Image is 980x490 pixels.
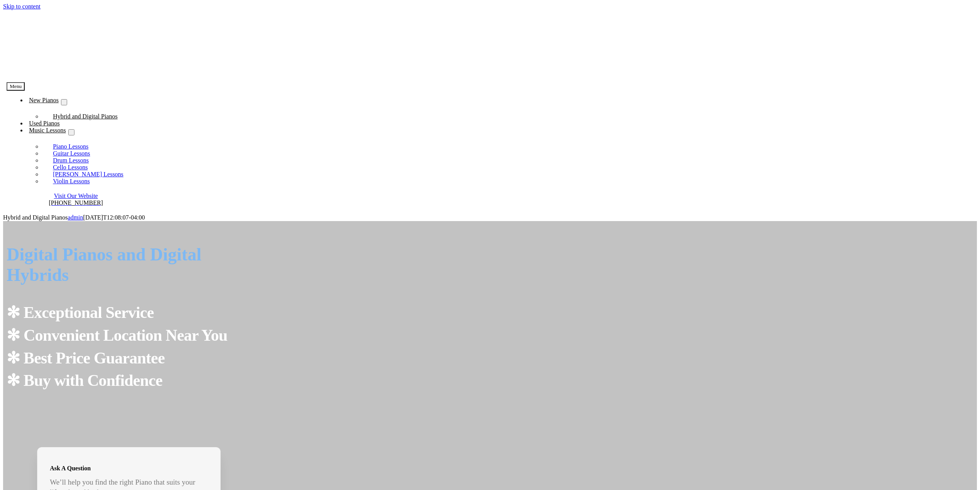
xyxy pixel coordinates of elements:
[7,244,261,285] h1: Digital Pianos and Digital Hybrids
[54,193,98,199] a: Visit Our Website
[42,145,101,162] a: Guitar Lessons
[53,164,88,171] span: Cello Lessons
[42,172,100,190] a: Violin Lessons
[42,159,98,176] a: Cello Lessons
[3,214,68,221] span: Hybrid and Digital Pianos
[10,83,22,89] span: Menu
[42,138,99,155] a: Piano Lessons
[27,95,61,106] a: New Pianos
[42,108,128,125] a: Hybrid and Digital Pianos
[61,99,67,105] button: Open submenu of New Pianos
[50,464,208,473] h4: Ask A Question
[53,113,118,120] span: Hybrid and Digital Pianos
[53,178,90,184] span: Violin Lessons
[7,82,25,91] button: Menu
[29,120,60,127] span: Used Pianos
[42,152,100,169] a: Drum Lessons
[29,127,66,133] span: Music Lessons
[53,157,89,164] span: Drum Lessons
[49,199,103,206] a: [PHONE_NUMBER]
[29,97,59,103] span: New Pianos
[42,166,134,183] a: [PERSON_NAME] Lessons
[7,304,227,344] strong: ✻ Exceptional Service ✻ Convenient Location Near You
[27,118,62,130] a: Used Pianos
[7,82,251,185] nav: Menu
[53,171,123,177] span: [PERSON_NAME] Lessons
[83,214,145,221] span: [DATE]T12:08:07-04:00
[53,150,90,157] span: Guitar Lessons
[53,143,88,150] span: Piano Lessons
[3,3,41,10] a: Skip to content
[7,68,122,74] a: taylors-music-store-west-chester
[7,349,165,390] strong: ✻ Best Price Guarantee ✻ Buy with Confidence
[27,125,68,137] a: Music Lessons
[68,214,83,221] a: admin
[68,129,74,135] button: Open submenu of Music Lessons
